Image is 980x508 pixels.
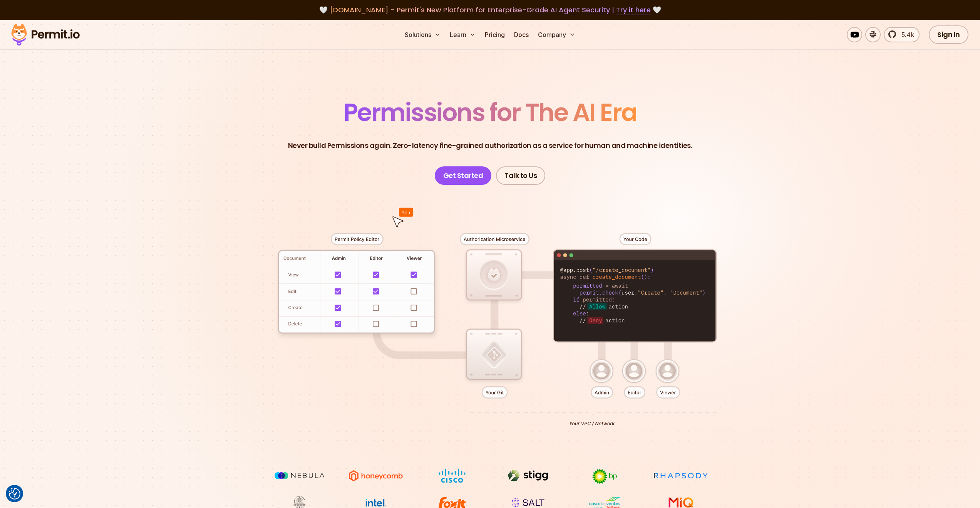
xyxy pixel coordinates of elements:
button: Learn [447,27,479,42]
a: Try it here [616,5,651,15]
button: Solutions [402,27,444,42]
button: Company [535,27,578,42]
img: bp [576,468,633,485]
img: Cisco [423,468,481,483]
p: Never build Permissions again. Zero-latency fine-grained authorization as a service for human and... [288,140,692,151]
span: 5.4k [897,30,914,39]
img: Permit logo [8,22,83,48]
img: Stigg [499,468,557,483]
img: Honeycomb [347,468,405,483]
span: [DOMAIN_NAME] - Permit's New Platform for Enterprise-Grade AI Agent Security | [330,5,651,15]
img: Rhapsody Health [652,468,710,483]
a: Sign In [929,25,968,44]
a: Pricing [482,27,508,42]
img: Nebula [271,468,328,483]
button: Consent Preferences [9,488,20,500]
img: Revisit consent button [9,488,20,500]
a: 5.4k [884,27,920,42]
span: Permissions for The AI Era [343,95,637,129]
a: Docs [511,27,532,42]
a: Talk to Us [496,166,545,185]
a: Get Started [435,166,492,185]
div: 🤍 🤍 [18,5,962,15]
